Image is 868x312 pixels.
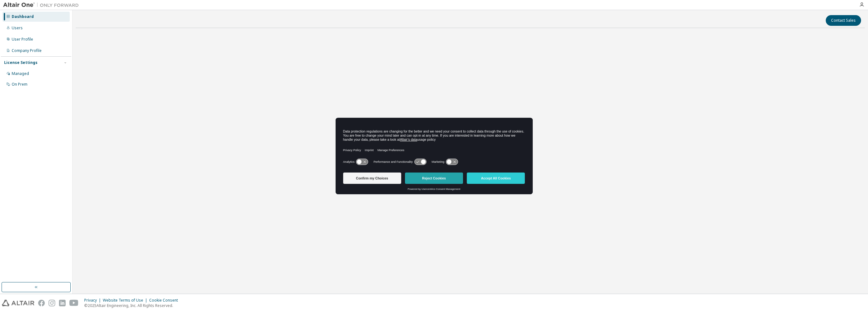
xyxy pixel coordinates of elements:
[826,15,861,26] button: Contact Sales
[12,82,27,87] div: On Prem
[12,37,33,42] div: User Profile
[84,303,182,308] p: © 2025 Altair Engineering, Inc. All Rights Reserved.
[12,26,23,31] div: Users
[149,298,182,303] div: Cookie Consent
[69,300,79,306] img: youtube.svg
[12,48,42,53] div: Company Profile
[3,2,82,8] img: Altair One
[12,71,29,76] div: Managed
[59,300,66,306] img: linkedin.svg
[84,298,103,303] div: Privacy
[2,300,34,306] img: altair_logo.svg
[49,300,55,306] img: instagram.svg
[12,14,34,19] div: Dashboard
[38,300,45,306] img: facebook.svg
[103,298,149,303] div: Website Terms of Use
[4,60,38,65] div: License Settings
